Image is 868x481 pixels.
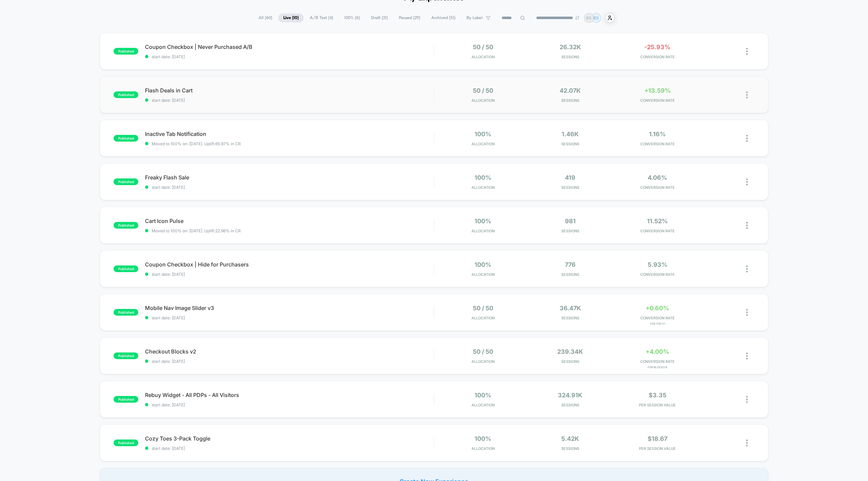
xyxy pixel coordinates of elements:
span: 11.52% [647,218,668,225]
span: CONVERSION RATE [616,316,700,320]
span: 5.42k [561,435,579,442]
span: 100% ( 6 ) [339,13,365,22]
span: published [114,91,138,98]
span: Allocation [472,446,495,451]
span: published [114,309,138,316]
img: close [746,309,748,316]
span: +13.59% [644,87,671,94]
span: start date: [DATE] [145,402,434,407]
span: 1.16% [649,131,666,138]
span: Coupon Checkbox | Hide for Purchasers [145,261,434,268]
span: 50 / 50 [473,44,493,51]
span: Paused ( 29 ) [394,13,425,22]
span: 50 / 50 [473,87,493,94]
span: start date: [DATE] [145,315,434,320]
span: $18.67 [648,435,667,442]
span: published [114,439,138,446]
span: 100% [475,261,491,268]
span: Sessions [528,55,612,59]
span: Allocation [472,316,495,320]
span: By Label [466,15,483,20]
span: 42.07k [560,87,581,94]
span: PER SESSION VALUE [616,403,700,407]
span: Cozy Toes 3-Pack Toggle [145,435,434,442]
span: Allocation [472,185,495,190]
span: Moved to 100% on: [DATE] . Uplift: 65.97% in CR [152,141,241,146]
span: +4.00% [646,348,669,355]
span: Allocation [472,272,495,277]
span: 5.93% [648,261,667,268]
span: published [114,48,138,55]
span: Allocation [472,142,495,146]
span: Allocation [472,403,495,407]
p: BS [593,15,599,20]
img: close [746,48,748,55]
span: published [114,222,138,229]
span: start date: [DATE] [145,54,434,59]
span: Sessions [528,272,612,277]
span: Inactive Tab Notification [145,131,434,137]
span: Sessions [528,98,612,103]
img: close [746,439,748,447]
span: CONVERSION RATE [616,359,700,364]
p: BS [586,15,591,20]
span: published [114,135,138,142]
span: Coupon Checkbox | Never Purchased A/B [145,44,434,50]
span: 981 [565,218,576,225]
span: Archived ( 51 ) [426,13,460,22]
img: close [746,91,748,98]
span: 36.47k [560,305,581,312]
span: CONVERSION RATE [616,55,700,59]
span: 100% [475,218,491,225]
span: published [114,352,138,359]
span: Sessions [528,403,612,407]
span: Allocation [472,229,495,233]
span: published [114,178,138,185]
img: close [746,352,748,359]
span: Checkout Blocks v2 [145,348,434,355]
span: 26.32k [560,44,581,51]
span: for Top v1 [616,322,700,325]
span: Rebuy Widget - All PDPs - All Visitors [145,392,434,398]
span: CONVERSION RATE [616,272,700,277]
span: All ( 60 ) [254,13,277,22]
img: close [746,265,748,272]
span: Sessions [528,359,612,364]
img: close [746,222,748,229]
span: Moved to 100% on: [DATE] . Uplift: 22.96% in CR [152,228,241,233]
span: $3.35 [649,392,666,399]
span: Allocation [472,55,495,59]
span: 50 / 50 [473,305,493,312]
span: 239.34k [557,348,583,355]
span: Mobile Nav Image Slider v3 [145,305,434,311]
span: CONVERSION RATE [616,185,700,190]
span: A/B Test ( 4 ) [305,13,338,22]
span: Draft ( 21 ) [366,13,393,22]
span: 100% [475,131,491,138]
span: Sessions [528,316,612,320]
span: 100% [475,435,491,442]
span: Live ( 10 ) [278,13,304,22]
span: 1.46k [562,131,579,138]
span: Flash Deals in Cart [145,87,434,94]
span: 776 [565,261,576,268]
span: start date: [DATE] [145,272,434,277]
span: Allocation [472,359,495,364]
span: PER SESSION VALUE [616,446,700,451]
span: Allocation [472,98,495,103]
span: Sessions [528,446,612,451]
span: CONVERSION RATE [616,142,700,146]
span: Sessions [528,185,612,190]
span: Cart Icon Pulse [145,218,434,224]
span: Sessions [528,229,612,233]
span: -25.93% [644,44,670,51]
span: start date: [DATE] [145,446,434,451]
span: Freaky Flash Sale [145,174,434,181]
span: 50 / 50 [473,348,493,355]
img: end [575,16,579,20]
span: CONVERSION RATE [616,229,700,233]
span: +0.60% [646,305,669,312]
img: close [746,396,748,403]
span: 100% [475,174,491,181]
span: 100% [475,392,491,399]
